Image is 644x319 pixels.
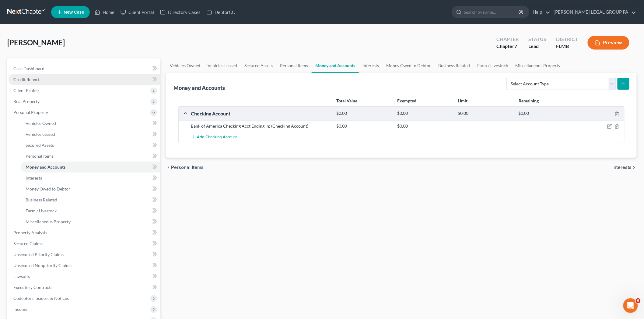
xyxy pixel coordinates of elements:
a: Client Portal [117,7,157,18]
span: 6 [636,298,641,303]
a: Secured Assets [241,58,276,73]
div: $0.00 [334,111,394,116]
a: Farm / Livestock [21,205,160,216]
div: $0.00 [394,111,455,116]
div: Chapter [496,43,519,50]
a: Miscellaneous Property [21,216,160,227]
a: Vehicles Leased [21,129,160,140]
div: $0.00 [455,111,516,116]
span: Credit Report [13,77,40,82]
span: Personal Items [26,153,54,159]
span: Vehicles Leased [26,132,55,137]
a: Interests [359,58,383,73]
span: 7 [514,43,517,49]
span: Personal Items [171,165,204,170]
span: Case Dashboard [13,66,44,71]
a: Interests [21,173,160,184]
div: Chapter [496,36,519,43]
div: Bank of America Checking Acct Ending in: (Checking Account) [188,123,334,129]
a: Credit Report [9,74,160,85]
a: Lawsuits [9,271,160,282]
strong: Total Value [336,98,357,103]
span: Lawsuits [13,274,30,279]
a: Money Owed to Debtor [383,58,435,73]
button: Preview [588,36,629,50]
span: Miscellaneous Property [26,219,71,224]
a: Unsecured Nonpriority Claims [9,260,160,271]
div: $0.00 [394,123,455,129]
span: Real Property [13,99,40,104]
button: Interests chevron_right [613,165,637,170]
strong: Limit [458,98,468,103]
span: Business Related [26,197,57,202]
span: [PERSON_NAME] [7,38,65,47]
button: Add Checking Account [191,132,237,143]
strong: Remaining [519,98,539,103]
span: Money Owed to Debtor [26,186,70,191]
i: chevron_right [632,165,637,170]
div: FLMB [556,43,578,50]
div: Money and Accounts [173,84,225,91]
span: Unsecured Nonpriority Claims [13,263,72,268]
div: Lead [528,43,546,50]
div: $0.00 [334,123,394,129]
div: District [556,36,578,43]
a: Money Owed to Debtor [21,184,160,194]
span: Interests [613,165,632,170]
a: Business Related [435,58,474,73]
span: Codebtors Insiders & Notices [13,296,69,301]
span: Money and Accounts [26,164,65,170]
div: Status [528,36,546,43]
a: Property Analysis [9,227,160,238]
span: Property Analysis [13,230,47,235]
i: chevron_left [166,165,171,170]
span: Add Checking Account [197,135,237,140]
span: Executory Contracts [13,285,52,290]
span: Income [13,307,27,312]
a: [PERSON_NAME] LEGAL GROUP PA [551,7,636,18]
a: Personal Items [21,151,160,162]
a: Secured Claims [9,238,160,249]
a: Help [530,7,550,18]
span: Personal Property [13,110,48,115]
span: Vehicles Owned [26,121,56,126]
span: Unsecured Priority Claims [13,252,64,257]
div: Checking Account [188,110,334,117]
span: Secured Assets [26,142,54,148]
span: Client Profile [13,88,39,93]
a: Vehicles Leased [204,58,241,73]
a: Personal Items [276,58,312,73]
span: Secured Claims [13,241,43,246]
input: Search by name... [464,6,520,18]
a: Vehicles Owned [21,118,160,129]
strong: Exempted [397,98,416,103]
span: Interests [26,175,42,180]
a: Home [92,7,117,18]
a: Directory Cases [157,7,204,18]
a: Unsecured Priority Claims [9,249,160,260]
span: Farm / Livestock [26,208,57,213]
span: New Case [64,10,84,15]
a: Vehicles Owned [166,58,204,73]
div: $0.00 [516,111,576,116]
a: Case Dashboard [9,63,160,74]
a: Farm / Livestock [474,58,512,73]
iframe: Intercom live chat [623,298,638,313]
a: DebtorCC [204,7,238,18]
a: Business Related [21,194,160,205]
a: Miscellaneous Property [512,58,564,73]
a: Executory Contracts [9,282,160,293]
button: chevron_left Personal Items [166,165,204,170]
a: Secured Assets [21,140,160,151]
a: Money and Accounts [312,58,359,73]
a: Money and Accounts [21,162,160,173]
